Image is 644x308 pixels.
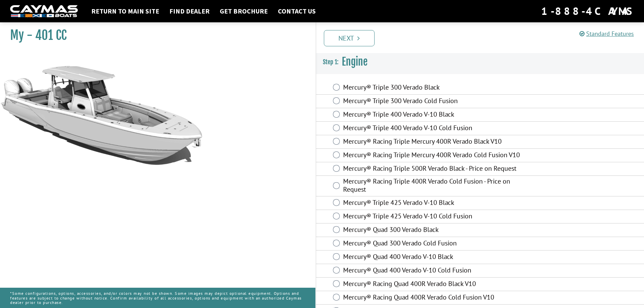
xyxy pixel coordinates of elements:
label: Mercury® Quad 300 Verado Cold Fusion [343,239,524,249]
div: 1-888-4CAYMAS [541,4,634,19]
label: Mercury® Triple 425 Verado V-10 Black [343,198,524,208]
label: Mercury® Triple 425 Verado V-10 Cold Fusion [343,212,524,222]
label: Mercury® Racing Quad 400R Verado Black V10 [343,280,524,289]
a: Standard Features [579,30,634,38]
a: Next [324,30,375,46]
a: Find Dealer [166,7,213,16]
h1: My - 401 CC [10,28,299,43]
label: Mercury® Racing Quad 400R Verado Cold Fusion V10 [343,293,524,303]
label: Mercury® Triple 300 Verado Cold Fusion [343,97,524,106]
a: Return to main site [88,7,163,16]
p: *Some configurations, options, accessories, and/or colors may not be shown. Some images may depic... [10,288,305,308]
label: Mercury® Triple 300 Verado Black [343,83,524,93]
a: Contact Us [275,7,319,16]
label: Mercury® Racing Triple Mercury 400R Verado Cold Fusion V10 [343,151,524,161]
label: Mercury® Quad 400 Verado V-10 Cold Fusion [343,266,524,276]
img: white-logo-c9c8dbefe5ff5ceceb0f0178aa75bf4bb51f6bca0971e226c86eb53dfe498488.png [10,5,78,18]
label: Mercury® Racing Triple 500R Verado Black - Price on Request [343,164,524,174]
a: Get Brochure [216,7,271,16]
label: Mercury® Triple 400 Verado V-10 Cold Fusion [343,124,524,134]
label: Mercury® Racing Triple 400R Verado Cold Fusion - Price on Request [343,177,524,195]
label: Mercury® Triple 400 Verado V-10 Black [343,110,524,120]
label: Mercury® Quad 300 Verado Black [343,226,524,235]
label: Mercury® Quad 400 Verado V-10 Black [343,253,524,262]
label: Mercury® Racing Triple Mercury 400R Verado Black V10 [343,137,524,147]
